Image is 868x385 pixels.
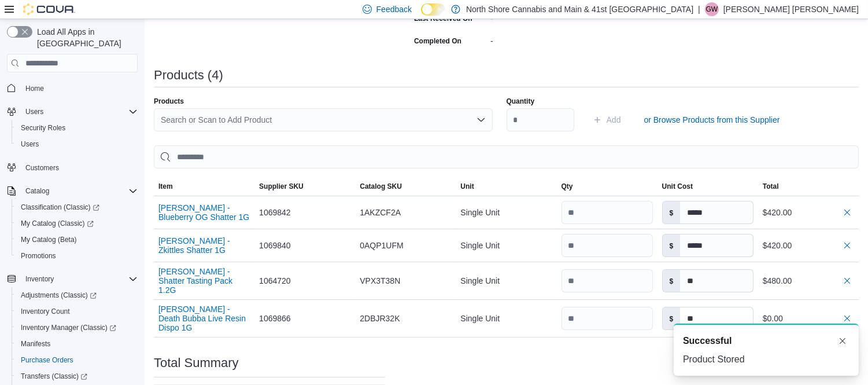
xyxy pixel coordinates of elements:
button: Home [2,79,142,96]
button: Catalog [21,184,54,198]
label: Quantity [507,97,535,106]
span: Promotions [21,251,56,261]
span: or Browse Products from this Supplier [644,114,780,126]
button: Supplier SKU [254,177,355,196]
span: Home [21,80,138,95]
a: My Catalog (Beta) [16,233,82,247]
a: Customers [21,161,64,175]
span: Adjustments (Classic) [16,288,138,302]
button: Inventory [2,271,142,287]
div: $420.00 [763,239,854,252]
span: Classification (Classic) [16,200,138,214]
span: My Catalog (Classic) [21,219,94,228]
h3: Total Summary [154,356,239,370]
div: Single Unit [456,234,556,257]
a: Classification (Classic) [12,199,142,215]
button: Manifests [12,336,142,352]
span: Users [21,140,39,149]
input: Dark Mode [421,3,445,16]
span: Feedback [376,3,412,15]
span: 2DBJR32K [360,311,400,325]
button: [PERSON_NAME] - Shatter Tasting Pack 1.2G [158,267,250,295]
span: Qty [562,182,573,191]
a: Manifests [16,337,55,351]
a: My Catalog (Classic) [16,217,98,230]
span: Purchase Orders [16,353,138,367]
span: My Catalog (Beta) [21,235,77,244]
span: Unit [460,182,474,191]
span: Load All Apps in [GEOGRAPHIC_DATA] [32,26,138,49]
span: Item [158,182,173,191]
a: Inventory Manager (Classic) [16,321,121,335]
label: Completed On [414,36,461,46]
span: Classification (Classic) [21,203,99,212]
span: Inventory [21,272,138,286]
a: My Catalog (Classic) [12,215,142,232]
a: Inventory Count [16,305,75,318]
button: Catalog SKU [355,177,456,196]
a: Purchase Orders [16,353,78,367]
span: Promotions [16,249,138,263]
span: 0AQP1UFM [360,239,403,252]
a: Home [21,82,49,96]
span: 1AKZCF2A [360,206,401,219]
div: $480.00 [763,274,854,288]
span: VPX3T38N [360,274,400,288]
button: Security Roles [12,120,142,136]
button: My Catalog (Beta) [12,232,142,248]
span: Manifests [16,337,138,351]
label: $ [663,270,681,292]
button: Total [758,177,859,196]
label: $ [663,234,681,256]
img: Cova [23,3,75,15]
div: Single Unit [456,269,556,292]
span: Catalog [21,184,138,198]
span: Inventory Count [16,305,138,318]
span: Security Roles [16,121,138,135]
button: Open list of options [477,115,486,124]
button: [PERSON_NAME] - Death Bubba Live Resin Dispo 1G [158,305,250,332]
p: | [698,2,700,16]
button: [PERSON_NAME] - Zkittles Shatter 1G [158,236,250,255]
span: Successful [683,334,732,348]
button: Inventory Count [12,303,142,320]
span: Add [607,114,621,126]
div: Single Unit [456,307,556,330]
div: Product Stored [683,353,849,366]
button: Promotions [12,248,142,264]
button: Catalog [2,183,142,199]
a: Adjustments (Classic) [16,288,101,302]
span: Inventory Count [21,307,70,316]
span: Unit Cost [662,182,693,191]
a: Promotions [16,249,61,263]
span: Dark Mode [421,16,422,16]
label: $ [663,307,681,329]
span: Users [25,107,43,116]
div: Notification [683,334,849,348]
span: Customers [21,160,138,175]
button: Users [2,104,142,120]
p: [PERSON_NAME] [PERSON_NAME] [723,2,859,16]
label: $ [663,201,681,223]
a: Adjustments (Classic) [12,287,142,303]
button: Customers [2,159,142,176]
button: Purchase Orders [12,352,142,368]
label: Products [154,97,184,106]
div: Griffin Wright [705,2,719,16]
span: 1069866 [259,311,291,325]
span: Purchase Orders [21,355,73,365]
span: Catalog SKU [360,182,402,191]
button: Item [154,177,254,196]
span: Inventory Manager (Classic) [16,321,138,335]
button: Users [21,105,48,119]
span: Users [21,105,138,119]
span: Total [763,182,779,191]
div: $420.00 [763,206,854,219]
button: [PERSON_NAME] - Blueberry OG Shatter 1G [158,203,250,222]
button: Inventory [21,272,58,286]
button: Unit Cost [658,177,758,196]
a: Classification (Classic) [16,200,104,214]
h3: Products (4) [154,68,223,82]
span: Inventory Manager (Classic) [21,323,116,332]
span: Transfers (Classic) [21,372,87,381]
